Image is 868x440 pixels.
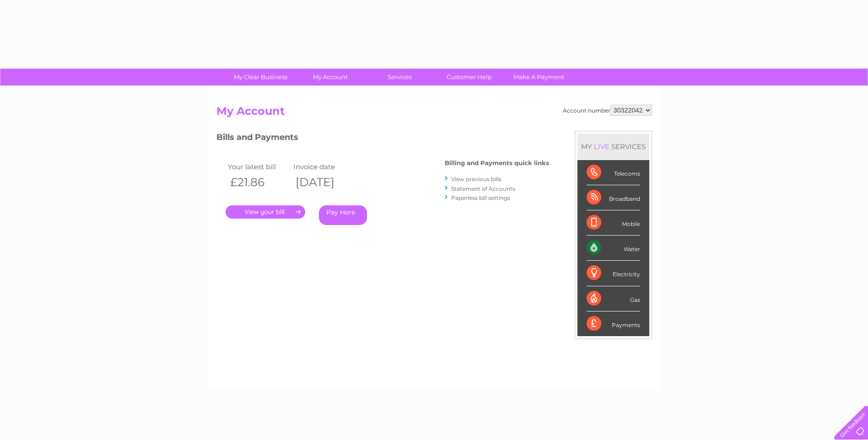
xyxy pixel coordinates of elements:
[587,185,640,210] div: Broadband
[291,161,357,173] td: Invoice date
[362,69,437,86] a: Services
[223,69,298,86] a: My Clear Business
[587,311,640,336] div: Payments
[431,69,507,86] a: Customer Help
[587,210,640,236] div: Mobile
[587,236,640,261] div: Water
[592,142,611,151] div: LIVE
[226,173,291,192] th: £21.86
[577,134,649,160] div: MY SERVICES
[319,205,367,225] a: Pay Here
[501,69,577,86] a: Make A Payment
[451,194,510,201] a: Paperless bill settings
[563,105,652,116] div: Account number
[291,173,357,192] th: [DATE]
[226,161,291,173] td: Your latest bill
[587,286,640,311] div: Gas
[451,176,501,182] a: View previous bills
[587,261,640,286] div: Electricity
[445,160,549,166] h4: Billing and Payments quick links
[216,131,549,147] h3: Bills and Payments
[216,105,652,122] h2: My Account
[292,69,368,86] a: My Account
[587,160,640,185] div: Telecoms
[226,205,305,219] a: .
[451,185,515,192] a: Statement of Accounts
